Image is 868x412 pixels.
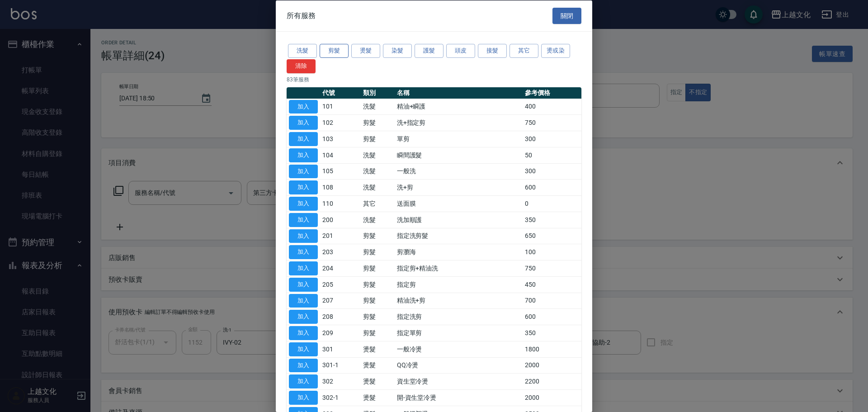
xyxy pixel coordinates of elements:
p: 83 筆服務 [287,75,581,83]
td: 0 [523,195,581,212]
button: 加入 [289,342,318,356]
button: 頭皮 [446,44,475,58]
button: 接髮 [478,44,507,58]
button: 加入 [289,116,318,130]
td: 400 [523,99,581,115]
td: 燙髮 [361,373,395,389]
td: 600 [523,179,581,195]
td: 剪髮 [361,244,395,260]
td: 指定剪+精油洗 [395,260,523,276]
td: 洗髮 [361,99,395,115]
button: 加入 [289,132,318,146]
td: 108 [320,179,361,195]
td: 103 [320,131,361,147]
button: 燙或染 [541,44,570,58]
td: 指定單剪 [395,325,523,341]
th: 代號 [320,87,361,99]
td: 104 [320,147,361,163]
td: QQ冷燙 [395,357,523,374]
button: 染髮 [383,44,412,58]
td: 650 [523,228,581,244]
td: 其它 [361,195,395,212]
button: 燙髮 [351,44,380,58]
button: 加入 [289,213,318,227]
td: 302 [320,373,361,389]
td: 資生堂冷燙 [395,373,523,389]
button: 加入 [289,294,318,308]
button: 加入 [289,164,318,178]
span: 所有服務 [287,11,316,20]
button: 加入 [289,391,318,405]
td: 剪髮 [361,308,395,325]
button: 加入 [289,277,318,291]
button: 加入 [289,148,318,162]
td: 201 [320,228,361,244]
button: 加入 [289,245,318,259]
td: 207 [320,293,361,309]
td: 200 [320,212,361,228]
td: 單剪 [395,131,523,147]
td: 精油+瞬護 [395,99,523,115]
button: 加入 [289,310,318,324]
td: 302-1 [320,389,361,406]
td: 指定洗剪髮 [395,228,523,244]
td: 2200 [523,373,581,389]
td: 105 [320,163,361,180]
button: 關閉 [552,7,581,24]
button: 其它 [509,44,538,58]
td: 350 [523,212,581,228]
td: 2000 [523,389,581,406]
td: 剪髮 [361,276,395,293]
td: 剪髮 [361,260,395,276]
button: 加入 [289,229,318,243]
td: 燙髮 [361,341,395,357]
td: 750 [523,260,581,276]
button: 剪髮 [320,44,349,58]
button: 加入 [289,197,318,211]
td: 開-資生堂冷燙 [395,389,523,406]
td: 300 [523,131,581,147]
td: 208 [320,308,361,325]
td: 洗髮 [361,147,395,163]
td: 洗髮 [361,163,395,180]
td: 洗髮 [361,212,395,228]
td: 600 [523,308,581,325]
th: 參考價格 [523,87,581,99]
button: 加入 [289,99,318,114]
td: 一般洗 [395,163,523,180]
td: 750 [523,114,581,131]
td: 700 [523,293,581,309]
td: 剪瀏海 [395,244,523,260]
button: 清除 [287,59,316,73]
td: 一般冷燙 [395,341,523,357]
th: 類別 [361,87,395,99]
td: 301-1 [320,357,361,374]
td: 350 [523,325,581,341]
td: 102 [320,114,361,131]
td: 101 [320,99,361,115]
td: 洗髮 [361,179,395,195]
td: 指定剪 [395,276,523,293]
td: 209 [320,325,361,341]
td: 50 [523,147,581,163]
td: 精油洗+剪 [395,293,523,309]
td: 450 [523,276,581,293]
td: 指定洗剪 [395,308,523,325]
td: 瞬間護髮 [395,147,523,163]
td: 剪髮 [361,293,395,309]
td: 燙髮 [361,389,395,406]
button: 加入 [289,180,318,194]
td: 205 [320,276,361,293]
button: 加入 [289,326,318,340]
td: 剪髮 [361,325,395,341]
td: 洗+剪 [395,179,523,195]
button: 護髮 [415,44,443,58]
td: 301 [320,341,361,357]
td: 203 [320,244,361,260]
td: 300 [523,163,581,180]
td: 洗+指定剪 [395,114,523,131]
td: 100 [523,244,581,260]
td: 剪髮 [361,114,395,131]
button: 加入 [289,358,318,372]
td: 110 [320,195,361,212]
